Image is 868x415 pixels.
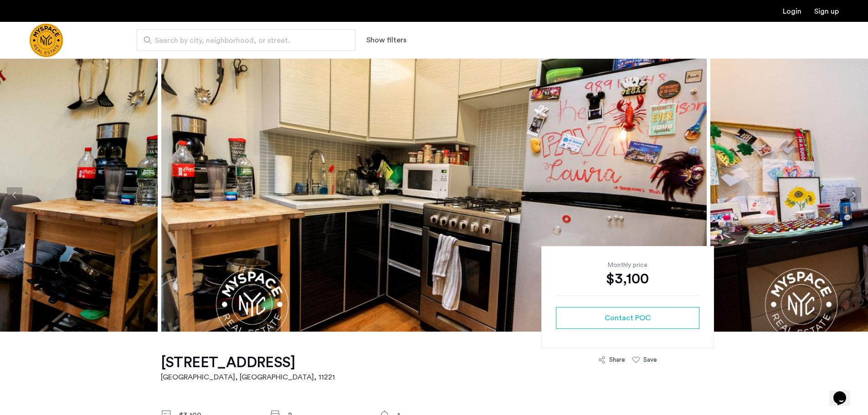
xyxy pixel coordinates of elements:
[7,187,22,203] button: Previous apartment
[643,355,657,364] div: Save
[556,270,699,288] div: $3,100
[605,313,651,323] span: Contact POC
[29,23,63,57] a: Cazamio Logo
[609,355,625,364] div: Share
[783,8,801,15] a: Login
[556,261,699,270] div: Monthly price
[846,187,861,203] button: Next apartment
[161,58,707,332] img: apartment
[161,372,335,383] h2: [GEOGRAPHIC_DATA], [GEOGRAPHIC_DATA] , 11221
[29,23,63,57] img: logo
[366,35,406,46] button: Show or hide filters
[155,35,330,46] span: Search by city, neighborhood, or street.
[814,8,839,15] a: Registration
[161,354,335,383] a: [STREET_ADDRESS][GEOGRAPHIC_DATA], [GEOGRAPHIC_DATA], 11221
[556,307,699,329] button: button
[830,379,859,406] iframe: chat widget
[161,354,335,372] h1: [STREET_ADDRESS]
[137,29,355,51] input: Apartment Search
